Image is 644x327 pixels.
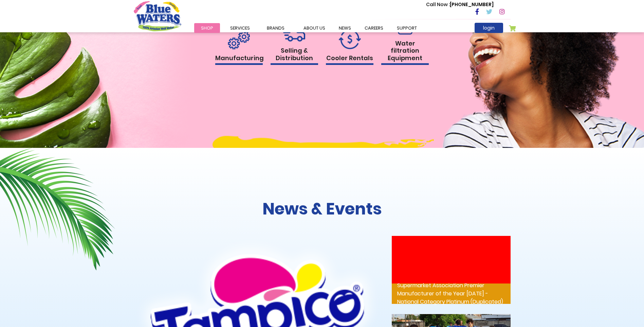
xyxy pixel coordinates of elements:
a: Water filtration Equipment [381,13,429,65]
span: Services [230,25,250,31]
img: rental [228,31,250,49]
h1: Manufacturing [215,54,263,65]
span: Brands [267,25,284,31]
a: Cooler Rentals [326,29,373,65]
img: rental [339,29,361,49]
span: Call Now : [426,1,450,8]
a: News [332,23,358,33]
a: Selling & Distribution [271,26,318,65]
a: store logo [134,1,181,31]
a: Manufacturing [215,31,263,65]
a: support [390,23,424,33]
img: rental [283,26,305,42]
h2: News & Events [134,199,511,219]
p: [PHONE_NUMBER] [426,1,494,8]
h1: Cooler Rentals [326,54,373,65]
h1: Selling & Distribution [271,47,318,65]
span: Shop [201,25,213,31]
a: about us [297,23,332,33]
a: careers [358,23,390,33]
a: login [475,23,503,33]
p: Supermarket Association Premier Manufacturer of the Year [DATE] - National Category Platinum (Dup... [392,283,511,304]
h1: Water filtration Equipment [381,40,429,65]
